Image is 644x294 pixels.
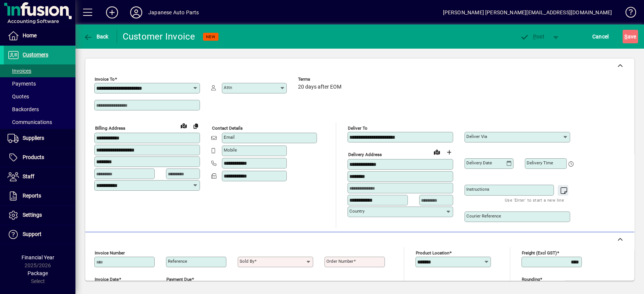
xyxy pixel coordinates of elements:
span: Communications [8,119,52,125]
mat-label: Freight (excl GST) [522,250,557,256]
mat-label: Attn [224,85,232,90]
span: Back [83,34,109,40]
mat-label: Mobile [224,147,237,153]
span: Settings [23,212,42,218]
a: Suppliers [4,129,75,148]
span: Staff [23,173,34,179]
span: Products [23,154,44,160]
span: Reports [23,193,41,199]
span: NEW [206,34,215,39]
mat-label: Product location [416,250,449,256]
span: Quotes [8,93,29,100]
span: Terms [298,77,343,82]
mat-label: Invoice number [95,250,125,256]
mat-label: Deliver via [466,134,487,139]
a: Settings [4,206,75,225]
mat-label: Reference [168,259,187,264]
a: Staff [4,167,75,186]
span: Payments [8,81,36,87]
mat-label: Order number [326,259,354,264]
mat-label: Delivery time [527,160,553,165]
span: Financial Year [22,254,54,260]
span: Support [23,231,41,237]
mat-label: Rounding [522,277,540,282]
mat-label: Invoice To [95,77,115,82]
a: Products [4,148,75,167]
mat-label: Instructions [466,187,489,192]
span: Cancel [592,31,609,43]
mat-label: Invoice date [95,277,119,282]
mat-label: Deliver To [348,126,367,131]
mat-label: Sold by [240,259,254,264]
span: S [624,34,627,40]
span: Backorders [8,106,39,112]
div: Japanese Auto Parts [148,6,199,18]
span: Home [23,32,37,38]
a: Backorders [4,103,75,116]
span: Customers [23,52,48,58]
a: View on map [178,119,190,132]
a: View on map [431,146,443,158]
span: 20 days after EOM [298,84,341,90]
span: ost [520,34,544,40]
button: Back [81,30,111,43]
button: Choose address [443,146,455,158]
span: ave [624,31,636,43]
a: Payments [4,77,75,90]
mat-hint: Use 'Enter' to start a new line [505,196,564,204]
button: Post [516,30,548,43]
mat-label: Email [224,135,235,140]
a: Knowledge Base [619,2,635,26]
span: P [533,34,536,40]
span: Suppliers [23,135,44,141]
div: Customer Invoice [123,31,195,43]
button: Cancel [590,30,611,43]
a: Quotes [4,90,75,103]
button: Copy to Delivery address [190,120,202,132]
mat-label: Courier Reference [466,213,501,219]
mat-label: Delivery date [466,160,492,165]
div: [PERSON_NAME] [PERSON_NAME][EMAIL_ADDRESS][DOMAIN_NAME] [443,6,612,18]
span: Invoices [8,68,31,74]
a: Communications [4,116,75,129]
app-page-header-button: Back [75,30,117,43]
a: Support [4,225,75,244]
mat-label: Country [349,208,364,214]
a: Reports [4,187,75,205]
span: Package [28,270,48,276]
button: Profile [124,6,148,19]
a: Invoices [4,64,75,77]
a: Home [4,26,75,45]
button: Save [622,30,638,43]
mat-label: Payment due [166,277,192,282]
button: Add [100,6,124,19]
